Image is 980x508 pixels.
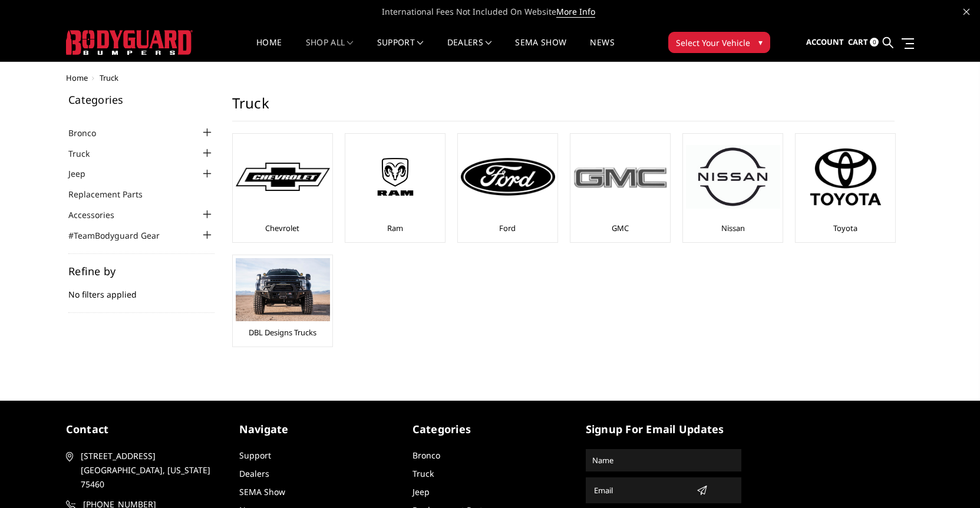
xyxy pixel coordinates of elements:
a: Toyota [833,223,857,233]
a: Ford [499,223,516,233]
a: #TeamBodyguard Gear [68,229,174,242]
a: News [590,38,614,61]
span: Account [806,37,844,47]
a: GMC [612,223,629,233]
input: Name [588,451,740,470]
a: Jeep [68,167,100,180]
h5: Categories [68,94,215,105]
a: Truck [68,147,104,160]
span: ▾ [758,36,763,48]
a: Support [239,450,271,461]
a: Ram [387,223,403,233]
h5: Navigate [239,421,395,437]
a: Truck [413,468,434,479]
a: Cart 0 [848,27,879,58]
a: SEMA Show [515,38,566,61]
a: Home [256,38,282,61]
input: Email [589,481,692,500]
img: BODYGUARD BUMPERS [66,30,193,55]
a: DBL Designs Trucks [249,327,316,338]
h5: Categories [413,421,568,437]
a: More Info [556,6,595,18]
a: Jeep [413,486,430,497]
a: Dealers [239,468,269,479]
span: Select Your Vehicle [676,37,750,49]
span: [STREET_ADDRESS] [GEOGRAPHIC_DATA], [US_STATE] 75460 [81,449,217,491]
a: Nissan [721,223,745,233]
a: Support [377,38,424,61]
h5: signup for email updates [586,421,741,437]
span: Cart [848,37,868,47]
a: Dealers [447,38,492,61]
a: Account [806,27,844,58]
h5: Refine by [68,266,215,276]
a: Bronco [413,450,440,461]
h1: Truck [232,94,895,121]
a: Replacement Parts [68,188,157,200]
span: Truck [100,72,118,83]
button: Select Your Vehicle [668,32,770,53]
span: 0 [870,38,879,47]
h5: contact [66,421,222,437]
a: shop all [306,38,354,61]
a: SEMA Show [239,486,285,497]
a: Home [66,72,88,83]
a: Bronco [68,127,111,139]
div: No filters applied [68,266,215,313]
a: Chevrolet [265,223,299,233]
a: Accessories [68,209,129,221]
